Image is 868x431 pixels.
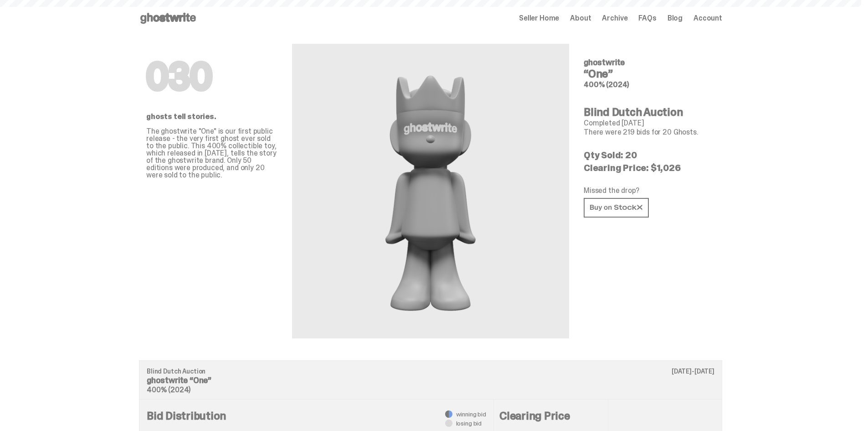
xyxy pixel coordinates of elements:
[584,68,715,79] h4: “One”
[146,113,277,120] p: ghosts tell stories.
[146,128,277,179] p: The ghostwrite "One" is our first public release - the very first ghost ever sold to the public. ...
[147,368,714,374] p: Blind Dutch Auction
[693,15,722,22] a: Account
[638,15,656,22] a: FAQs
[584,129,715,136] p: There were 219 bids for 20 Ghosts.
[147,376,714,384] p: ghostwrite “One”
[570,15,591,22] a: About
[147,385,190,395] span: 400% (2024)
[499,410,602,421] h4: Clearing Price
[584,163,715,172] p: Clearing Price: $1,026
[456,420,482,426] span: losing bid
[668,15,683,22] a: Blog
[602,15,627,22] a: Archive
[672,368,714,374] p: [DATE]-[DATE]
[146,58,277,95] h1: 030
[519,15,559,22] a: Seller Home
[584,107,715,118] h4: Blind Dutch Auction
[456,411,486,417] span: winning bid
[584,187,715,194] p: Missed the drop?
[584,119,715,127] p: Completed [DATE]
[584,151,715,160] p: Qty Sold: 20
[584,57,625,68] span: ghostwrite
[360,66,501,317] img: ghostwrite&ldquo;One&rdquo;
[584,80,629,89] span: 400% (2024)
